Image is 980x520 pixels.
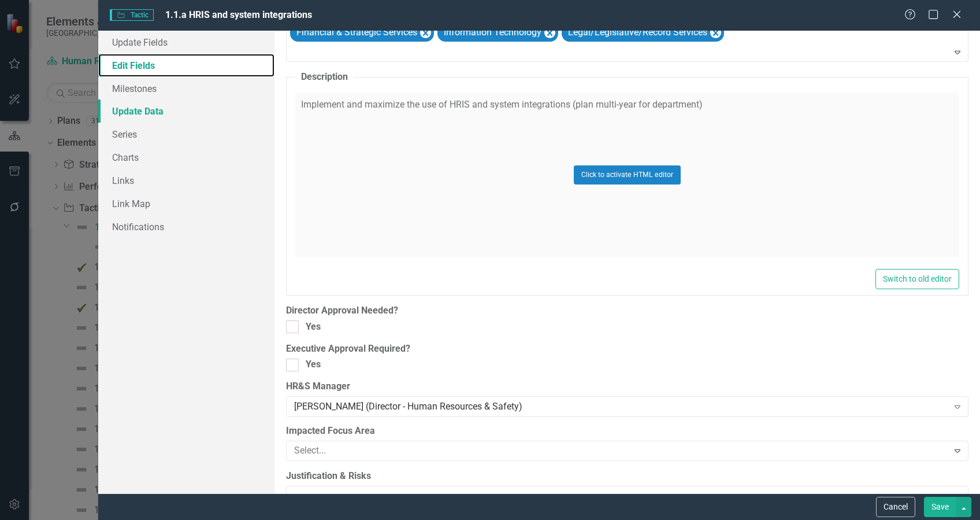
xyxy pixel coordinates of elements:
button: Save [924,497,956,517]
div: Remove Information Technology [544,27,555,38]
div: [PERSON_NAME] (Director - Human Resources & Safety) [294,400,948,414]
a: Edit Fields [98,54,274,77]
div: Yes [306,320,321,334]
label: Executive Approval Required? [286,342,968,356]
label: Justification & Risks [286,470,968,483]
div: Financial & Strategic Services [293,24,419,41]
a: Links [98,169,274,192]
button: Cancel [876,497,915,517]
label: Impacted Focus Area [286,425,968,438]
a: Update Data [98,99,274,123]
legend: Description [295,71,354,84]
span: 1.1.a HRIS and system integrations [165,9,312,20]
a: Link Map [98,192,274,215]
div: Remove Financial & Strategic Services [420,27,431,38]
div: Legal/Legislative/Record Services [565,24,709,41]
label: Director Approval Needed? [286,304,968,318]
button: Click to activate HTML editor [574,165,681,184]
div: Yes [306,358,321,371]
a: Charts [98,146,274,169]
div: Information Technology [440,24,543,41]
div: Remove Legal/Legislative/Record Services [710,27,721,38]
a: Milestones [98,77,274,100]
label: HR&S Manager [286,380,968,393]
a: Update Fields [98,31,274,54]
a: Series [98,123,274,146]
button: Switch to old editor [875,269,959,289]
a: Notifications [98,215,274,238]
span: Tactic [110,9,154,21]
